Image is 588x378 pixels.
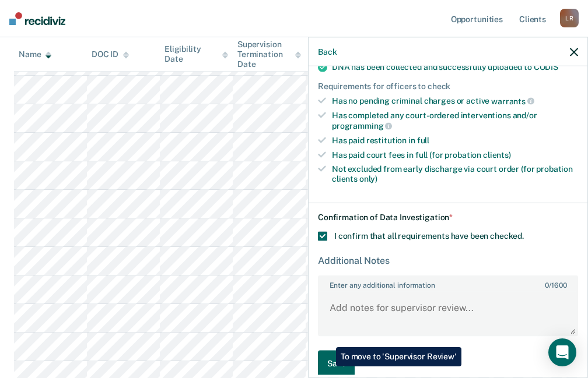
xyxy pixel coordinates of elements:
[237,40,301,69] div: Supervision Termination Date
[417,135,429,144] span: full
[548,338,576,366] div: Open Intercom Messenger
[534,62,558,72] span: CODIS
[19,50,51,59] div: Name
[164,44,228,64] div: Eligibility Date
[318,82,578,91] div: Requirements for officers to check
[332,150,578,160] div: Has paid court fees in full (for probation
[332,135,578,145] div: Has paid restitution in
[332,111,578,130] div: Has completed any court-ordered interventions and/or
[560,9,579,27] div: L R
[318,255,578,266] div: Additional Notes
[359,174,377,183] span: only)
[545,281,549,289] span: 0
[318,47,337,56] button: Back
[545,281,566,289] span: / 1600
[483,150,511,159] span: clients)
[318,350,355,376] button: Save
[92,50,129,59] div: DOC ID
[9,12,65,25] img: Recidiviz
[319,276,577,289] label: Enter any additional information
[332,62,578,72] div: DNA has been collected and successfully uploaded to
[332,164,578,184] div: Not excluded from early discharge via court order (for probation clients
[332,96,578,106] div: Has no pending criminal charges or active
[491,96,534,105] span: warrants
[334,231,524,240] span: I confirm that all requirements have been checked.
[318,213,578,222] div: Confirmation of Data Investigation
[332,121,392,130] span: programming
